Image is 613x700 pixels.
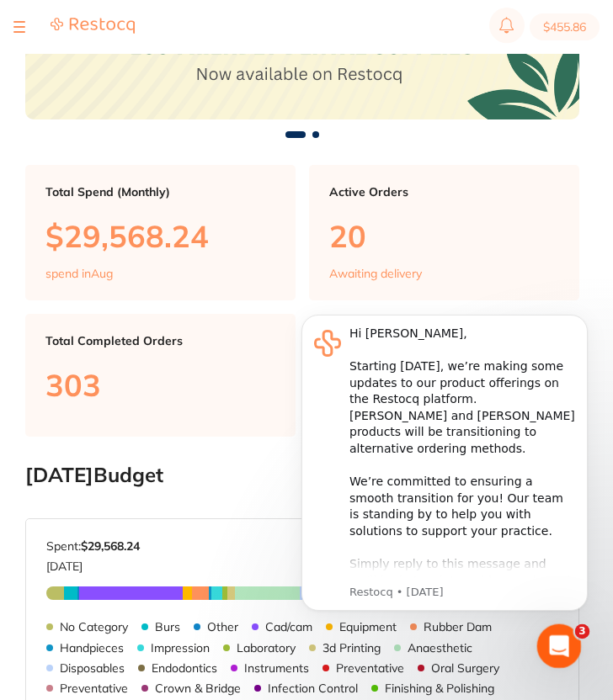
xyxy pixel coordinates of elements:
[60,681,128,695] p: Preventative
[73,295,299,310] p: Message from Restocq, sent 2d ago
[45,267,113,280] p: spend in Aug
[237,641,296,655] p: Laboratory
[152,661,217,675] p: Endodontics
[329,185,559,199] p: Active Orders
[45,219,275,253] p: $29,568.24
[575,624,590,639] span: 3
[329,267,422,280] p: Awaiting delivery
[81,538,140,554] strong: $29,568.24
[268,681,358,695] p: Infection Control
[51,17,135,37] a: Restocq Logo
[309,165,579,301] a: Active Orders20Awaiting delivery
[25,314,296,436] a: Total Completed Orders303
[336,661,404,675] p: Preventative
[244,661,309,675] p: Instruments
[385,681,494,695] p: Finishing & Polishing
[46,539,140,553] p: Spent:
[276,289,613,655] iframe: Intercom notifications message
[155,620,180,634] p: Burs
[207,620,238,634] p: Other
[155,681,241,695] p: Crown & Bridge
[60,641,124,655] p: Handpieces
[265,620,312,634] p: Cad/cam
[45,368,275,402] p: 303
[329,219,559,253] p: 20
[60,661,125,675] p: Disposables
[73,36,299,432] div: Hi [PERSON_NAME], ​ Starting [DATE], we’re making some updates to our product offerings on the Re...
[45,334,275,347] p: Total Completed Orders
[51,17,135,34] img: Restocq Logo
[46,553,140,573] p: [DATE]
[537,624,582,669] iframe: Intercom live chat
[151,641,210,655] p: Impression
[60,620,128,634] p: No Category
[25,464,579,487] h2: [DATE] Budget
[431,661,499,675] p: Oral Surgery
[530,13,600,40] button: $455.86
[25,165,296,301] a: Total Spend (Monthly)$29,568.24spend inAug
[45,185,275,199] p: Total Spend (Monthly)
